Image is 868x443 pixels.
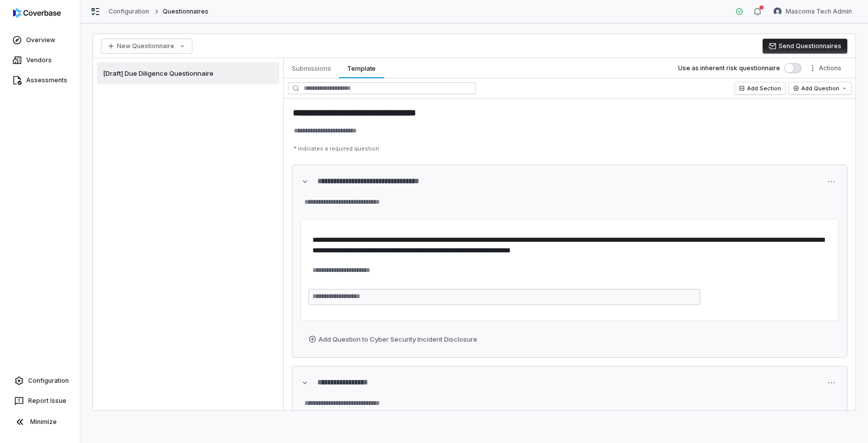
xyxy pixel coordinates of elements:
[97,62,279,84] a: [Draft] Due Diligence Questionnaire
[4,392,76,410] button: Report Issue
[2,31,78,49] a: Overview
[30,418,57,426] span: Minimize
[288,62,335,75] span: Submissions
[2,71,78,89] a: Assessments
[789,82,851,94] button: Add Question
[343,62,380,75] span: Template
[774,8,782,16] img: Mascoma Tech Admin avatar
[26,36,55,44] span: Overview
[786,8,852,16] span: Mascoma Tech Admin
[768,4,858,19] button: Mascoma Tech Admin avatarMascoma Tech Admin
[103,69,213,78] span: [Draft] Due Diligence Questionnaire
[101,39,192,54] button: New Questionnaire
[26,56,52,64] span: Vendors
[735,82,785,94] button: Add Section
[4,412,76,432] button: Minimize
[163,8,209,16] span: Questionnaires
[300,329,485,349] button: Add Question to Cyber Security Incident Disclosure
[806,61,847,76] button: More actions
[28,397,66,405] span: Report Issue
[28,377,69,385] span: Configuration
[763,39,847,54] button: Send Questionnaires
[4,372,76,390] a: Configuration
[290,141,849,157] p: * indicates a required question
[108,8,150,16] a: Configuration
[2,51,78,69] a: Vendors
[26,76,67,84] span: Assessments
[678,64,780,72] label: Use as inherent risk questionnaire
[13,8,61,18] img: logo-D7KZi-bG.svg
